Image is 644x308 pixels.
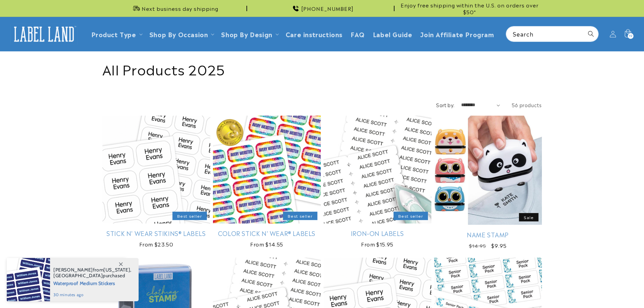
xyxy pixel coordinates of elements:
a: FAQ [347,26,369,42]
a: Name Stamp [434,231,542,238]
a: Shop By Design [221,29,272,39]
span: [GEOGRAPHIC_DATA] [53,273,103,279]
span: Care instructions [286,30,342,38]
a: Join Affiliate Program [416,26,498,42]
span: Waterproof Medium Stickers [53,279,132,287]
span: Enjoy free shipping within the U.S. on orders over $50* [397,2,542,15]
span: [PERSON_NAME] [53,267,93,273]
summary: Shop By Design [217,26,281,42]
a: Color Stick N' Wear® Labels [213,229,321,237]
span: Label Guide [373,30,412,38]
label: Sort by: [436,101,454,108]
span: 56 products [512,101,542,108]
span: Next business day shipping [142,5,218,12]
a: Stick N' Wear Stikins® Labels [102,229,210,237]
span: 30 minutes ago [53,292,132,298]
summary: Product Type [87,26,145,42]
summary: Shop By Occasion [145,26,217,42]
span: Join Affiliate Program [420,30,494,38]
a: Product Type [91,29,136,39]
img: Label Land [10,24,78,45]
a: Care instructions [282,26,347,42]
span: Shop By Occasion [149,30,208,38]
a: Iron-On Labels [324,229,431,237]
span: from , purchased [53,267,132,279]
button: Search [583,26,598,41]
a: Label Guide [369,26,416,42]
h1: All Products 2025 [102,60,542,77]
span: FAQ [351,30,365,38]
a: Label Land [8,21,80,47]
span: [PHONE_NUMBER] [301,5,354,12]
iframe: Gorgias Floating Chat [502,276,637,301]
span: [US_STATE] [103,267,130,273]
span: 19 [629,33,632,39]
